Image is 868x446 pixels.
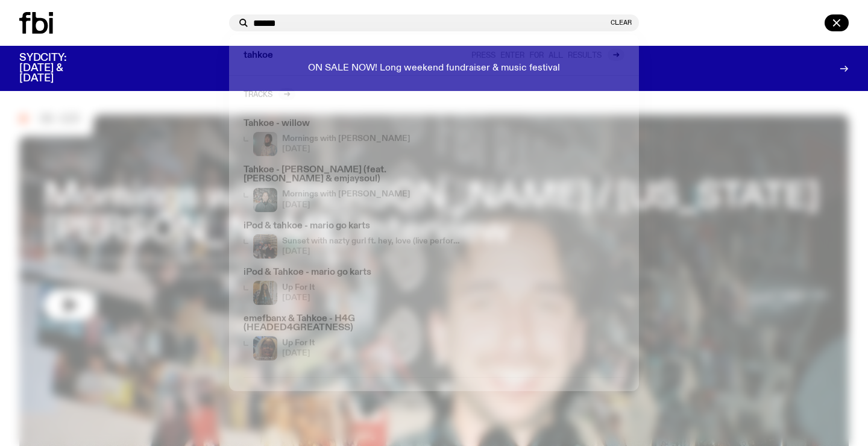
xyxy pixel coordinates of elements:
img: Ify - a Brown Skin girl with black braided twists, looking up to the side with her tongue stickin... [253,281,277,305]
a: emefbanx & Tahkoe - H4G (HEADED4GREATNESS)Up For It[DATE] [239,310,470,365]
a: iPod & tahkoe - mario go kartsSunset with nazty gurl ft. hey, love (live performance)[DATE] [239,216,470,263]
button: Clear [611,19,632,26]
a: Episodes [244,390,305,402]
h3: iPod & Tahkoe - mario go karts [244,268,465,277]
h3: emefbanx & Tahkoe - H4G (HEADED4GREATNESS) [244,315,465,333]
h2: Tracks [244,89,272,98]
img: Kana Frazer is smiling at the camera with her head tilted slightly to her left. She wears big bla... [253,132,277,156]
h3: Tahkoe - [PERSON_NAME] (feat. [PERSON_NAME] & emjaysoul) [244,166,465,184]
img: Radio presenter Ben Hansen sits in front of a wall of photos and an fbi radio sign. Film photo. B... [253,187,277,212]
a: Tahkoe - [PERSON_NAME] (feat. [PERSON_NAME] & emjaysoul)Radio presenter Ben Hansen sits in front ... [239,161,470,216]
span: [DATE] [282,201,410,209]
span: [DATE] [282,350,315,357]
h3: Tahkoe - willow [244,119,465,128]
a: iPod & Tahkoe - mario go kartsIfy - a Brown Skin girl with black braided twists, looking up to th... [239,263,470,310]
h3: iPod & tahkoe - mario go karts [244,221,465,230]
h4: Mornings with [PERSON_NAME] [282,190,410,198]
a: Tahkoe - willowKana Frazer is smiling at the camera with her head tilted slightly to her left. Sh... [239,115,470,161]
a: Tracks [244,88,295,100]
span: Press enter for all results [471,50,602,59]
span: [DATE] [282,294,315,302]
a: Press enter for all results [471,49,624,61]
span: [DATE] [282,145,410,153]
h4: Sunset with nazty gurl ft. hey, love (live performance) [282,237,465,245]
span: [DATE] [282,248,465,256]
h4: Up For It [282,284,315,292]
h3: SYDCITY: [DATE] & [DATE] [19,53,96,84]
h4: Up For It [282,339,315,347]
h4: Mornings with [PERSON_NAME] [282,135,410,143]
span: tahkoe [244,51,273,60]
